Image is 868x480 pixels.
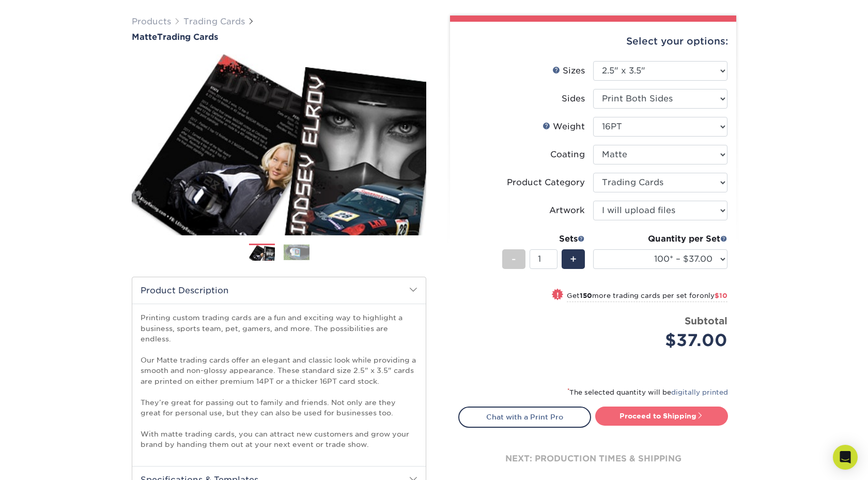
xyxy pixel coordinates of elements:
div: Weight [542,121,585,133]
a: Proceed to Shipping [595,407,728,425]
img: Matte 01 [132,43,426,247]
small: Get more trading cards per set for [567,292,727,302]
a: Trading Cards [183,17,245,26]
img: Trading Cards 02 [284,244,309,260]
strong: 150 [580,292,592,299]
div: Coating [550,148,585,161]
span: + [570,251,577,267]
p: Printing custom trading cards are a fun and exciting way to highlight a business, sports team, pe... [141,312,417,449]
div: Quantity per Set [593,233,727,245]
div: Sets [502,233,585,245]
span: only [700,292,727,299]
span: Matte [132,32,157,42]
div: Open Intercom Messenger [833,445,858,470]
span: - [512,251,516,267]
img: Trading Cards 01 [249,244,275,262]
h1: Trading Cards [132,32,426,42]
div: Artwork [549,204,585,217]
a: Products [132,17,171,26]
h2: Product Description [132,277,426,304]
span: $10 [715,292,727,299]
div: Select your options: [458,22,728,61]
small: The selected quantity will be [567,388,728,396]
a: Chat with a Print Pro [458,407,591,427]
div: Sides [562,93,585,105]
strong: Subtotal [685,315,727,326]
a: MatteTrading Cards [132,32,426,42]
div: Product Category [507,176,585,189]
div: Sizes [552,65,585,77]
span: ! [556,290,559,301]
a: digitally printed [671,388,728,396]
div: $37.00 [601,328,727,353]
